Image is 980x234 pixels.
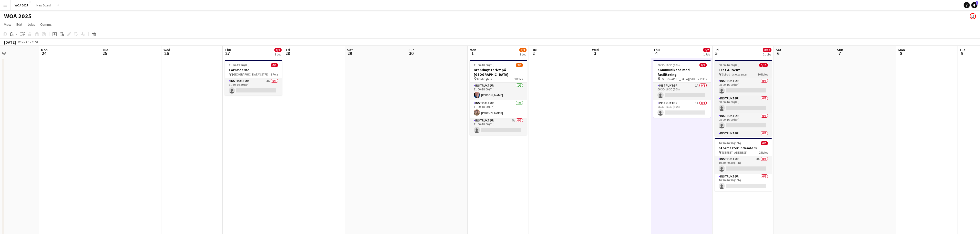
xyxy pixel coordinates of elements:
[653,100,711,118] app-card-role: Instruktør1A0/106:30-16:30 (10h)
[286,48,290,52] span: Fri
[225,48,231,52] span: Thu
[898,48,905,52] span: Mon
[16,22,22,27] span: Edit
[229,63,250,67] span: 11:30-19:30 (8h)
[715,113,772,130] app-card-role: Instruktør0/108:00-16:00 (8h)
[714,50,719,56] span: 5
[101,50,108,56] span: 25
[102,48,108,52] span: Tue
[976,1,978,5] span: 1
[27,22,35,27] span: Jobs
[776,48,781,52] span: Sat
[469,50,476,56] span: 1
[715,146,772,150] h3: Stormester indendørs
[722,72,747,76] span: Solrød Idrætscenter
[758,72,768,76] span: 10 Roles
[531,48,537,52] span: Tue
[274,48,282,52] span: 0/1
[715,78,772,96] app-card-role: Instruktør0/108:00-16:00 (8h)
[763,48,771,52] span: 0/12
[653,48,660,52] span: Thu
[699,63,707,67] span: 0/2
[232,72,271,76] span: [GEOGRAPHIC_DATA][STREET_ADDRESS][GEOGRAPHIC_DATA]
[38,21,54,28] a: Comms
[591,50,599,56] span: 3
[2,21,13,28] a: View
[703,52,710,56] div: 1 Job
[698,77,707,81] span: 2 Roles
[653,68,711,77] h3: Kommunikaos med facilitering
[971,2,977,8] a: 1
[715,68,772,72] h3: Fest & Event
[40,50,48,56] span: 24
[275,52,281,56] div: 1 Job
[11,0,32,10] button: WOA 2025
[715,156,772,174] app-card-role: Instruktør3A0/110:30-20:30 (10h)
[163,50,170,56] span: 26
[470,48,476,52] span: Mon
[759,151,768,154] span: 2 Roles
[898,50,905,56] span: 8
[657,63,680,67] span: 06:30-16:30 (10h)
[959,50,965,56] span: 9
[17,40,30,44] span: Week 47
[225,60,282,96] app-job-card: 11:30-19:30 (8h)0/1Forræderne [GEOGRAPHIC_DATA][STREET_ADDRESS][GEOGRAPHIC_DATA]1 RoleInstruktør3...
[514,77,523,81] span: 3 Roles
[32,0,55,10] button: New Board
[516,63,523,67] span: 2/3
[225,68,282,72] h3: Forræderne
[25,21,37,28] a: Jobs
[470,83,527,100] app-card-role: Instruktør1/111:00-18:00 (7h)[PERSON_NAME]
[470,100,527,118] app-card-role: Instruktør1/111:00-18:00 (7h)[PERSON_NAME]
[719,63,739,67] span: 08:00-16:00 (8h)
[225,78,282,96] app-card-role: Instruktør3A0/111:30-19:30 (8h)
[715,60,772,136] app-job-card: 08:00-16:00 (8h)0/10Fest & Event Solrød Idrætscenter10 RolesInstruktør0/108:00-16:00 (8h) Instruk...
[960,48,965,52] span: Tue
[408,48,415,52] span: Sun
[271,72,278,76] span: 1 Role
[653,50,660,56] span: 4
[592,48,599,52] span: Wed
[32,40,38,44] div: CEST
[836,50,843,56] span: 7
[722,151,747,154] span: [STREET_ADDRESS]
[761,141,768,145] span: 0/2
[530,50,537,56] span: 2
[715,138,772,191] app-job-card: 10:30-20:30 (10h)0/2Stormester indendørs [STREET_ADDRESS]2 RolesInstruktør3A0/110:30-20:30 (10h) ...
[347,48,353,52] span: Sat
[4,40,16,45] div: [DATE]
[661,77,698,81] span: [GEOGRAPHIC_DATA][STREET_ADDRESS][GEOGRAPHIC_DATA]
[285,50,290,56] span: 28
[775,50,781,56] span: 6
[470,118,527,135] app-card-role: Instruktør4A0/111:00-18:00 (7h)
[271,63,278,67] span: 0/1
[346,50,353,56] span: 29
[41,48,48,52] span: Mon
[653,83,711,100] app-card-role: Instruktør1A0/106:30-16:30 (10h)
[837,48,843,52] span: Sun
[470,60,527,135] app-job-card: 11:00-18:00 (7h)2/3Brandmysteriet på [GEOGRAPHIC_DATA] Koldinghus3 RolesInstruktør1/111:00-18:00 ...
[470,68,527,77] h3: Brandmysteriet på [GEOGRAPHIC_DATA]
[715,96,772,113] app-card-role: Instruktør0/108:00-16:00 (8h)
[40,22,52,27] span: Comms
[719,141,741,145] span: 10:30-20:30 (10h)
[4,12,32,20] h1: WOA 2025
[474,63,494,67] span: 11:00-18:00 (7h)
[477,77,492,81] span: Koldinghus
[763,52,771,56] div: 2 Jobs
[653,60,711,118] app-job-card: 06:30-16:30 (10h)0/2Kommunikaos med facilitering [GEOGRAPHIC_DATA][STREET_ADDRESS][GEOGRAPHIC_DAT...
[759,63,768,67] span: 0/10
[520,52,526,56] div: 1 Job
[14,21,24,28] a: Edit
[703,48,710,52] span: 0/2
[4,22,11,27] span: View
[970,13,976,19] app-user-avatar: René Sandager
[163,48,170,52] span: Wed
[715,130,772,148] app-card-role: Instruktør0/108:00-16:00 (8h)
[715,174,772,191] app-card-role: Instruktør0/110:30-20:30 (10h)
